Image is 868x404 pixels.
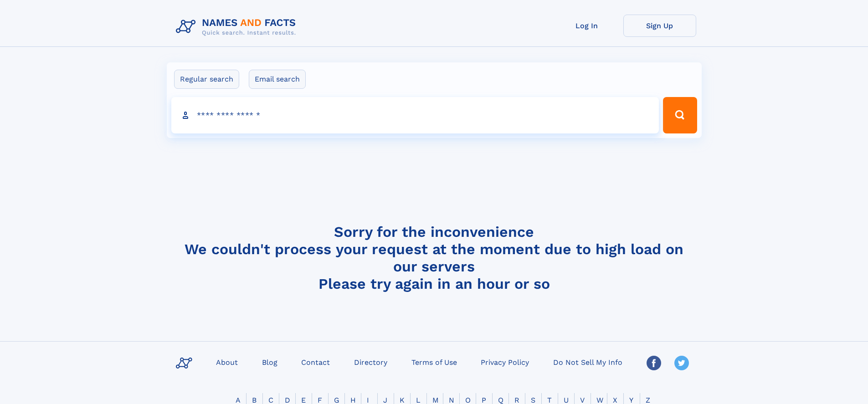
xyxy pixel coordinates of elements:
img: Logo Names and Facts [172,15,303,39]
a: About [212,355,241,368]
button: Search Button [663,97,697,133]
a: Contact [298,355,334,368]
a: Privacy Policy [477,355,533,368]
h4: Sorry for the inconvenience We couldn't process your request at the moment due to high load on ou... [172,223,696,292]
a: Directory [350,355,391,368]
a: Do Not Sell My Info [550,355,626,368]
label: Email search [249,70,306,89]
a: Blog [258,355,281,368]
a: Terms of Use [408,355,461,368]
img: Facebook [647,356,661,370]
input: search input [171,97,659,133]
label: Regular search [174,70,239,89]
a: Sign Up [623,15,696,37]
a: Log In [550,15,623,37]
img: Twitter [674,356,689,370]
